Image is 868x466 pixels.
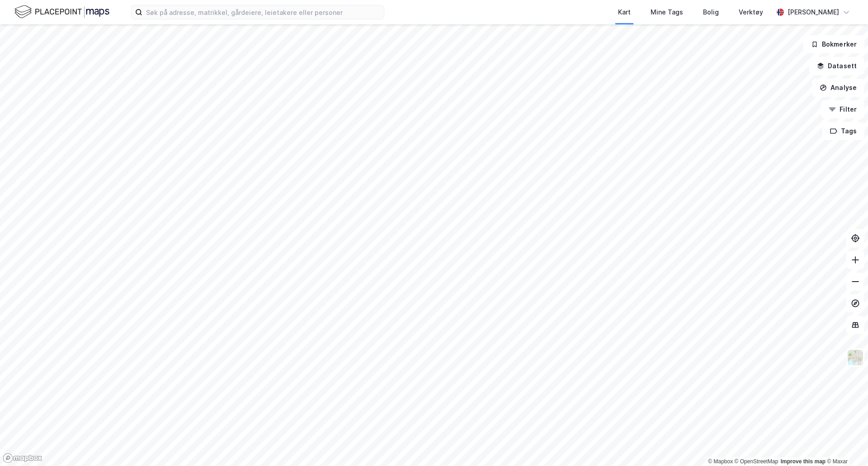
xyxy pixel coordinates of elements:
[823,423,868,466] iframe: Chat Widget
[739,7,763,18] div: Verktøy
[822,122,864,140] button: Tags
[812,79,864,97] button: Analyse
[651,7,683,18] div: Mine Tags
[14,4,109,20] img: logo.f888ab2527a4732fd821a326f86c7f29.svg
[788,7,839,18] div: [PERSON_NAME]
[703,7,719,18] div: Bolig
[142,5,384,19] input: Søk på adresse, matrikkel, gårdeiere, leietakere eller personer
[809,57,864,75] button: Datasett
[735,458,778,465] a: OpenStreetMap
[821,100,864,118] button: Filter
[803,35,864,53] button: Bokmerker
[708,458,733,465] a: Mapbox
[847,349,864,366] img: Z
[823,423,868,466] div: Kontrollprogram for chat
[3,453,42,463] a: Mapbox homepage
[618,7,631,18] div: Kart
[781,458,826,465] a: Improve this map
